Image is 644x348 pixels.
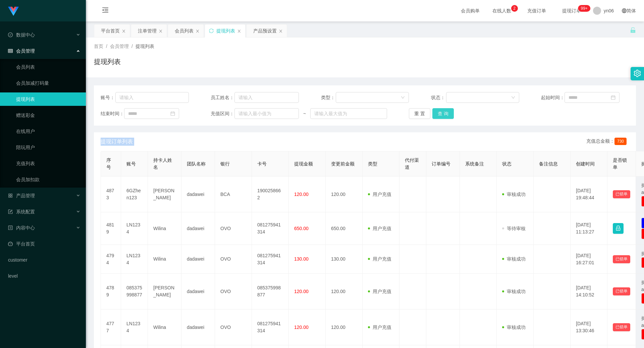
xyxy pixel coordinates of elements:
td: LN1234 [121,309,148,345]
i: 图标: calendar [611,95,615,100]
div: 注单管理 [138,24,157,37]
span: 会员管理 [110,44,129,49]
span: 提现金额 [294,161,313,166]
td: OVO [215,274,252,309]
td: OVO [215,245,252,274]
span: 类型： [321,94,336,101]
td: 085375998877 [252,274,289,309]
span: 结束时间： [101,110,124,117]
td: 081275941314 [252,212,289,245]
td: 081275941314 [252,309,289,345]
td: [DATE] 16:27:01 [571,245,607,274]
span: 员工姓名： [211,94,234,101]
span: 提现订单 [559,8,584,13]
button: 查 询 [432,108,454,119]
td: 120.00 [326,177,363,212]
span: 序号 [106,157,111,170]
i: 图标: appstore-o [8,193,13,198]
span: 首页 [94,44,103,49]
span: 审核成功 [502,256,526,262]
span: 用户充值 [368,256,391,262]
td: dadawei [181,274,215,309]
span: 等待审核 [502,226,526,231]
td: [PERSON_NAME] [148,274,181,309]
a: customer [8,253,80,267]
span: 用户充值 [368,226,391,231]
span: 代付渠道 [405,157,419,170]
a: 会员列表 [16,60,80,74]
span: 卡号 [257,161,267,166]
span: 状态： [431,94,446,101]
div: 充值总金额： [586,138,629,146]
input: 请输入最大值为 [310,108,387,119]
i: 图标: down [401,95,405,100]
span: 内容中心 [8,225,35,230]
span: 是否锁单 [613,157,627,170]
i: 图标: profile [8,225,13,230]
td: Wilina [148,212,181,245]
span: / [131,44,133,49]
i: 图标: unlock [630,27,636,33]
td: LN1234 [121,212,148,245]
td: [DATE] 14:10:52 [571,274,607,309]
td: 1900258662 [252,177,289,212]
i: 图标: close [279,29,283,33]
td: 6GZhen123 [121,177,148,212]
a: 提现列表 [16,92,80,106]
i: 图标: setting [634,70,641,77]
span: 状态 [502,161,512,166]
span: 创建时间 [576,161,595,166]
span: 持卡人姓名 [153,157,172,170]
td: 4789 [101,274,121,309]
a: 会员加减打码量 [16,76,80,90]
td: 650.00 [326,212,363,245]
span: 充值订单 [524,8,549,13]
span: 账号： [101,94,115,101]
td: 4777 [101,309,121,345]
i: 图标: close [159,29,163,33]
td: [DATE] 13:30:46 [571,309,607,345]
span: 备注信息 [539,161,558,166]
a: 在线用户 [16,125,80,138]
span: 审核成功 [502,325,526,330]
td: OVO [215,212,252,245]
span: 充值区间： [211,110,234,117]
td: Wilina [148,309,181,345]
td: dadawei [181,245,215,274]
span: 变更前金额 [331,161,355,166]
td: 130.00 [326,245,363,274]
span: 130.00 [294,256,309,262]
i: 图标: close [122,29,126,33]
span: 用户充值 [368,192,391,197]
span: 审核成功 [502,289,526,294]
span: 120.00 [294,289,309,294]
td: dadawei [181,177,215,212]
button: 图标: lock [613,223,624,234]
span: 会员管理 [8,48,35,54]
sup: 304 [578,5,590,12]
a: 图标: dashboard平台首页 [8,237,80,251]
span: 在线人数 [489,8,515,13]
span: ~ [299,110,310,117]
i: 图标: form [8,209,13,214]
span: 730 [614,138,627,145]
button: 重 置 [409,108,430,119]
span: 提现列表 [136,44,154,49]
span: 650.00 [294,226,309,231]
span: 用户充值 [368,325,391,330]
button: 已锁单 [613,323,630,331]
span: 账号 [126,161,136,166]
span: 产品管理 [8,193,35,198]
span: 审核成功 [502,192,526,197]
a: 赠送彩金 [16,109,80,122]
span: 数据中心 [8,32,35,38]
img: logo.9652507e.png [8,7,19,16]
td: Wilina [148,245,181,274]
span: 类型 [368,161,377,166]
span: 银行 [220,161,230,166]
span: 起始时间： [541,94,565,101]
a: level [8,269,80,283]
i: 图标: global [622,8,627,13]
span: 订单编号 [432,161,450,166]
div: 提现列表 [216,24,235,37]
